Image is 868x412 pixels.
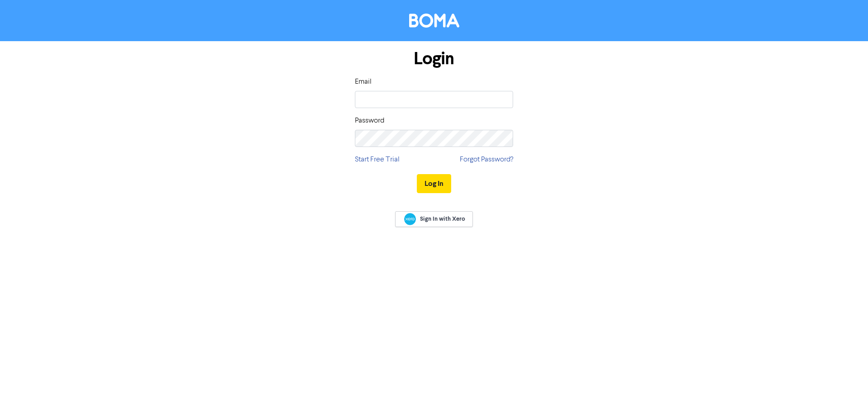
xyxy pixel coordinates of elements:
span: Sign In with Xero [420,215,465,223]
h1: Login [355,48,513,69]
a: Start Free Trial [355,154,400,165]
img: BOMA Logo [409,14,459,28]
a: Sign In with Xero [395,211,473,227]
button: Log In [417,174,451,193]
label: Email [355,76,372,87]
label: Password [355,115,384,126]
img: Xero logo [404,213,416,225]
a: Forgot Password? [460,154,513,165]
iframe: Chat Widget [823,369,868,412]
